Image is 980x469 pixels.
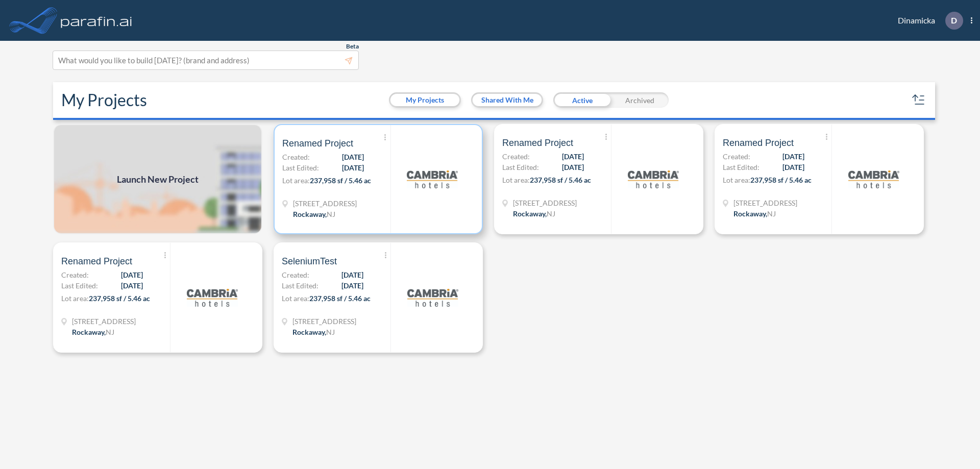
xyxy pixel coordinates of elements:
div: Archived [611,92,669,108]
span: [DATE] [782,162,804,172]
span: [DATE] [562,151,584,162]
div: Rockaway, NJ [733,208,776,219]
span: Renamed Project [61,255,132,267]
span: Rockaway , [513,209,547,218]
span: NJ [327,210,335,218]
span: NJ [326,328,335,336]
span: Last Edited: [723,162,759,172]
img: logo [59,10,134,31]
span: Last Edited: [502,162,539,172]
span: [DATE] [562,162,584,172]
img: logo [628,154,679,205]
span: Renamed Project [282,137,353,150]
span: Rockaway , [292,328,326,336]
span: Renamed Project [502,137,573,149]
span: Lot area: [61,294,89,303]
button: Shared With Me [473,94,542,106]
span: 237,958 sf / 5.46 ac [89,294,150,303]
img: logo [407,154,458,205]
span: [DATE] [342,152,364,162]
span: SeleniumTest [282,255,337,267]
span: 237,958 sf / 5.46 ac [310,176,371,185]
span: NJ [547,209,555,218]
div: Rockaway, NJ [292,327,335,337]
span: Rockaway , [733,209,767,218]
div: Rockaway, NJ [513,208,555,219]
span: NJ [767,209,776,218]
span: Launch New Project [117,172,199,186]
div: Dinamicka [883,12,972,30]
div: Rockaway, NJ [72,327,114,337]
span: Rockaway , [293,210,327,218]
span: Last Edited: [282,280,318,291]
span: Created: [723,151,750,162]
span: Beta [346,42,359,51]
img: logo [187,272,238,323]
img: add [53,124,262,234]
span: [DATE] [121,280,143,291]
span: [DATE] [341,280,363,291]
p: D [951,16,957,25]
span: Lot area: [502,176,530,184]
span: 321 Mt Hope Ave [72,316,136,327]
span: Rockaway , [72,328,106,336]
span: Last Edited: [61,280,98,291]
span: Created: [61,269,89,280]
a: Launch New Project [53,124,262,234]
span: Lot area: [282,176,310,185]
img: logo [407,272,458,323]
span: [DATE] [341,269,363,280]
span: Lot area: [282,294,309,303]
span: 237,958 sf / 5.46 ac [309,294,371,303]
span: 237,958 sf / 5.46 ac [750,176,812,184]
span: 321 Mt Hope Ave [293,198,357,209]
span: Created: [282,269,309,280]
div: Rockaway, NJ [293,209,335,219]
span: 237,958 sf / 5.46 ac [530,176,591,184]
button: sort [911,92,927,108]
span: Lot area: [723,176,750,184]
span: NJ [106,328,114,336]
span: Last Edited: [282,162,319,173]
span: 321 Mt Hope Ave [513,198,577,208]
span: Renamed Project [723,137,794,149]
span: Created: [282,152,310,162]
div: Active [553,92,611,108]
span: [DATE] [342,162,364,173]
span: [DATE] [782,151,804,162]
h2: My Projects [61,90,147,110]
button: My Projects [390,94,459,106]
img: logo [848,154,899,205]
span: 321 Mt Hope Ave [733,198,797,208]
span: Created: [502,151,530,162]
span: 321 Mt Hope Ave [292,316,356,327]
span: [DATE] [121,269,143,280]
